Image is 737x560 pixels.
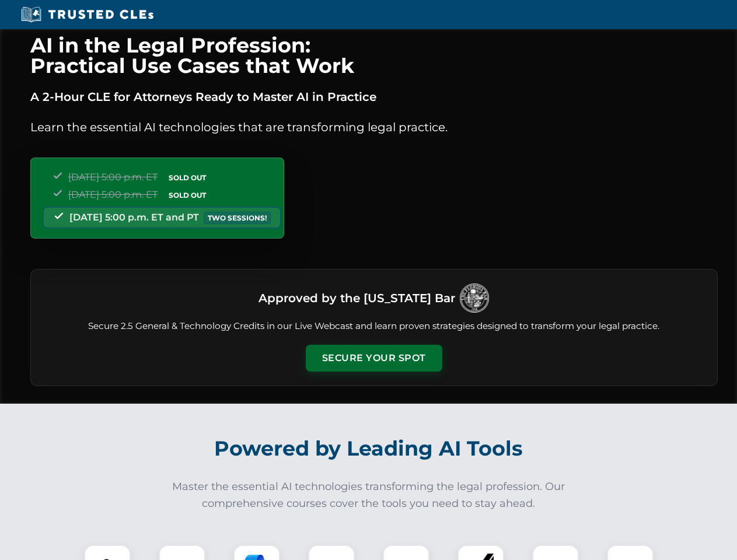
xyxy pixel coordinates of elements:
p: Learn the essential AI technologies that are transforming legal practice. [30,118,718,136]
button: Secure Your Spot [306,345,442,372]
p: Secure 2.5 General & Technology Credits in our Live Webcast and learn proven strategies designed ... [45,320,703,333]
span: SOLD OUT [165,171,210,184]
img: Logo [460,283,489,313]
p: A 2-Hour CLE for Attorneys Ready to Master AI in Practice [30,87,718,106]
span: [DATE] 5:00 p.m. ET [68,189,158,200]
h3: Approved by the [US_STATE] Bar [259,288,455,309]
span: SOLD OUT [165,189,210,201]
img: Trusted CLEs [18,6,157,23]
p: Master the essential AI technologies transforming the legal profession. Our comprehensive courses... [165,478,573,512]
h1: AI in the Legal Profession: Practical Use Cases that Work [30,35,718,76]
span: [DATE] 5:00 p.m. ET [68,171,158,183]
h2: Powered by Leading AI Tools [46,428,692,469]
